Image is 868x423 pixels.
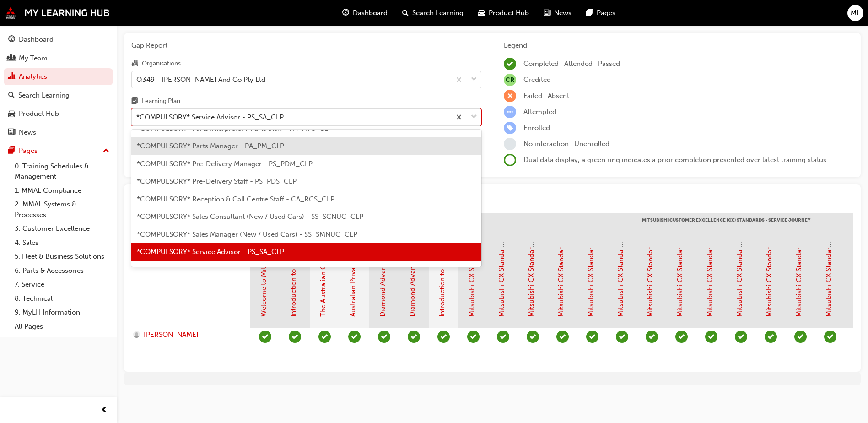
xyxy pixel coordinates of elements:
a: [PERSON_NAME] [133,330,242,340]
span: learningplan-icon [131,98,138,106]
span: guage-icon [342,7,349,19]
a: All Pages [11,320,113,334]
a: 2. MMAL Systems & Processes [11,197,113,222]
span: learningRecordVerb_PASS-icon [556,331,569,343]
span: learningRecordVerb_PASS-icon [675,331,688,343]
div: Product Hub [19,108,59,119]
a: guage-iconDashboard [335,4,395,22]
span: learningRecordVerb_PASS-icon [467,331,480,343]
a: 1. MMAL Compliance [11,184,113,198]
a: News [4,124,113,141]
span: *COMPULSORY* Pre-Delivery Manager - PS_PDM_CLP [137,160,313,168]
span: learningRecordVerb_PASS-icon [408,331,420,343]
span: people-icon [8,54,15,63]
span: learningRecordVerb_PASS-icon [824,331,836,343]
div: Search Learning [18,90,70,101]
span: *COMPULSORY* Parts Interpreter / Parts Staff - PA_PIPS_CLP [137,125,332,133]
span: Failed · Absent [523,92,569,100]
span: *COMPULSORY* Service Advisor - PS_SA_CLP [137,248,284,256]
span: learningRecordVerb_ENROLL-icon [504,122,516,134]
div: Dashboard [19,34,54,45]
a: 3. Customer Excellence [11,222,113,236]
a: pages-iconPages [579,4,623,22]
span: learningRecordVerb_PASS-icon [705,331,717,343]
span: down-icon [471,111,477,123]
span: up-icon [103,145,109,157]
button: Pages [4,142,113,159]
span: Dual data display; a green ring indicates a prior completion presented over latest training status. [523,156,828,164]
span: *COMPULSORY* Sales Consultant (New / Used Cars) - SS_SCNUC_CLP [137,212,363,221]
button: ML [847,5,863,21]
div: Organisations [142,59,181,68]
span: learningRecordVerb_COMPLETE-icon [259,331,271,343]
span: prev-icon [101,405,108,416]
span: Gap Report [131,40,481,51]
span: guage-icon [8,36,15,44]
span: [PERSON_NAME] [144,330,199,340]
a: 0. Training Schedules & Management [11,159,113,184]
a: car-iconProduct Hub [471,4,536,22]
span: Pages [597,8,615,18]
div: My Team [19,53,48,64]
span: learningRecordVerb_PASS-icon [646,331,658,343]
button: DashboardMy TeamAnalyticsSearch LearningProduct HubNews [4,29,113,142]
span: learningRecordVerb_NONE-icon [504,138,516,150]
span: ML [851,8,860,18]
span: learningRecordVerb_PASS-icon [527,331,539,343]
span: *COMPULSORY* Parts Manager - PA_PM_CLP [137,142,284,150]
span: car-icon [8,110,15,118]
span: search-icon [8,92,15,100]
a: 7. Service [11,277,113,292]
a: 6. Parts & Accessories [11,264,113,278]
span: learningRecordVerb_PASS-icon [289,331,301,343]
a: news-iconNews [536,4,579,22]
span: learningRecordVerb_COMPLETE-icon [504,58,516,70]
a: 5. Fleet & Business Solutions [11,249,113,264]
div: Q349 - [PERSON_NAME] And Co Pty Ltd [136,74,265,85]
a: 9. MyLH Information [11,305,113,320]
a: Analytics [4,68,113,85]
span: Credited [523,76,551,84]
span: pages-icon [8,147,15,155]
span: *COMPULSORY* Reception & Call Centre Staff - CA_RCS_CLP [137,195,334,203]
span: car-icon [478,7,485,19]
span: *COMPULSORY* Pre-Delivery Staff - PS_PDS_CLP [137,177,297,185]
span: Product Hub [489,8,529,18]
span: organisation-icon [131,60,138,68]
div: Learning Plan [142,97,180,106]
span: learningRecordVerb_PASS-icon [765,331,777,343]
span: Search Learning [412,8,464,18]
a: 4. Sales [11,236,113,250]
span: Dashboard [353,8,388,18]
span: Attempted [523,108,556,116]
span: down-icon [471,74,477,86]
span: learningRecordVerb_PASS-icon [497,331,509,343]
span: learningRecordVerb_ATTEMPT-icon [504,106,516,118]
span: learningRecordVerb_PASS-icon [348,331,361,343]
a: Product Hub [4,105,113,122]
span: news-icon [8,129,15,137]
span: *COMPULSORY* Service Manager - SV_SM_CLP [137,266,290,274]
span: pages-icon [586,7,593,19]
span: News [554,8,571,18]
span: chart-icon [8,73,15,81]
a: mmal [5,7,110,19]
a: search-iconSearch Learning [395,4,471,22]
span: learningRecordVerb_PASS-icon [378,331,390,343]
span: null-icon [504,74,516,86]
span: *COMPULSORY* Sales Manager (New / Used Cars) - SS_SMNUC_CLP [137,230,357,239]
a: Search Learning [4,87,113,104]
span: news-icon [544,7,550,19]
span: learningRecordVerb_FAIL-icon [504,90,516,102]
span: learningRecordVerb_PASS-icon [794,331,807,343]
a: My Team [4,50,113,67]
a: 8. Technical [11,292,113,306]
span: learningRecordVerb_PASS-icon [616,331,628,343]
span: Enrolled [523,124,550,132]
span: learningRecordVerb_PASS-icon [318,331,331,343]
div: *COMPULSORY* Service Advisor - PS_SA_CLP [136,112,284,123]
span: search-icon [402,7,409,19]
span: learningRecordVerb_PASS-icon [437,331,450,343]
span: learningRecordVerb_PASS-icon [735,331,747,343]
